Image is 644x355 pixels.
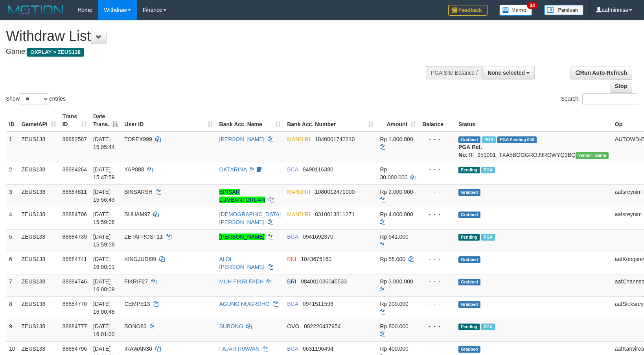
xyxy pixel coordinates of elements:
span: None selected [488,70,525,76]
span: BCA [287,346,298,352]
span: Rp 30.000.000 [380,166,407,180]
span: BRI [287,278,296,285]
h1: Withdraw List [6,28,421,44]
span: BUHAM97 [124,211,150,217]
div: PGA Site Balance / [426,66,482,79]
span: BCA [287,301,298,307]
td: ZEUS138 [18,184,59,207]
td: 1 [6,132,18,162]
img: MOTION_logo.png [6,4,66,16]
div: - - - [422,255,452,263]
th: User ID: activate to sort column ascending [121,109,216,132]
td: 9 [6,319,18,341]
button: None selected [482,66,535,79]
td: ZEUS138 [18,296,59,319]
span: [DATE] 15:59:58 [93,234,115,248]
span: YAP888 [124,166,144,173]
span: Grabbed [458,346,480,353]
td: TF_251001_TXA5BOGGROJ9ROWYQ3BQ [455,132,612,162]
span: BINSARSH [124,189,153,195]
span: BCA [287,234,298,240]
span: Copy 8490116380 to clipboard [303,166,333,173]
td: ZEUS138 [18,132,59,162]
td: 8 [6,296,18,319]
span: Grabbed [458,212,480,218]
img: Button%20Memo.svg [499,5,532,16]
span: Copy 6631196494 to clipboard [303,346,333,352]
td: ZEUS138 [18,252,59,274]
span: Marked by aafnoeunsreypich [481,234,495,241]
span: 88884611 [63,189,87,195]
a: MUH FIKRI FADH [219,278,264,285]
h4: Game: [6,48,421,56]
span: Rp 800.000 [380,323,408,329]
a: OKTARINA [219,166,247,173]
th: Status [455,109,612,132]
div: - - - [422,210,452,218]
div: - - - [422,278,452,285]
span: TOPEX999 [124,136,152,142]
span: ZETAFROST11 [124,234,163,240]
span: Copy 0941692370 to clipboard [303,234,333,240]
span: Copy 1043675160 to clipboard [301,256,331,262]
span: Grabbed [458,279,480,285]
span: BNI [287,256,296,262]
div: - - - [422,135,452,143]
span: Grabbed [458,301,480,308]
span: [DATE] 16:00:48 [93,301,115,315]
span: Copy 1840001742210 to clipboard [315,136,355,142]
a: FAJAR IRAWAN [219,346,259,352]
span: Rp 55.000 [380,256,405,262]
span: Grabbed [458,136,480,143]
th: Date Trans.: activate to sort column descending [90,109,121,132]
th: ID [6,109,18,132]
div: - - - [422,233,452,241]
span: IRAWAN30 [124,346,152,352]
span: MANDIRI [287,189,310,195]
span: Pending [458,234,480,241]
td: 4 [6,207,18,229]
th: Game/API: activate to sort column ascending [18,109,59,132]
span: FIKRIF27 [124,278,148,285]
span: 88882587 [63,136,87,142]
span: Rp 400.000 [380,346,408,352]
td: ZEUS138 [18,229,59,252]
span: [DATE] 15:05:44 [93,136,115,150]
span: MANDIRI [287,136,310,142]
span: Pending [458,167,480,173]
td: 7 [6,274,18,296]
td: ZEUS138 [18,274,59,296]
span: Copy 0310013811271 to clipboard [315,211,355,217]
span: Marked by aafmaleo [481,167,495,173]
span: 88884777 [63,323,87,329]
th: Trans ID: activate to sort column ascending [59,109,90,132]
div: - - - [422,345,452,353]
span: 88884746 [63,278,87,285]
span: Marked by aafpengsreynich [481,324,495,330]
a: Run Auto-Refresh [570,66,632,79]
span: BCA [287,166,298,173]
td: 2 [6,162,18,184]
span: Pending [458,324,480,330]
span: Rp 200.000 [380,301,408,307]
span: [DATE] 15:47:59 [93,166,115,180]
td: 6 [6,252,18,274]
span: [DATE] 15:56:43 [93,189,115,203]
b: PGA Ref. No: [458,144,482,158]
span: PGA Pending [497,136,537,143]
span: [DATE] 16:00:01 [93,256,115,270]
span: Grabbed [458,256,480,263]
span: Copy 0941511596 to clipboard [303,301,333,307]
td: ZEUS138 [18,319,59,341]
th: Balance [419,109,455,132]
span: BONO83 [124,323,147,329]
span: [DATE] 16:01:00 [93,323,115,337]
a: [PERSON_NAME] [219,136,265,142]
span: MANDIRI [287,211,310,217]
span: Copy 1080012471000 to clipboard [315,189,355,195]
a: BINSAR LUMBANTORUAN [219,189,265,203]
img: panduan.png [544,5,583,15]
span: 88884770 [63,301,87,307]
span: OVO [287,323,299,329]
span: Vendor URL: https://trx31.1velocity.biz [576,152,609,159]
